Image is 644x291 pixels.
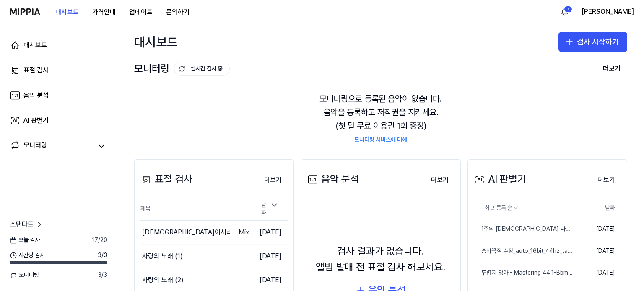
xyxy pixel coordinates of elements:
td: [DATE] [573,240,622,262]
button: 업데이트 [122,4,159,21]
button: 검사 시작하기 [558,32,627,52]
button: 알림3 [558,5,571,18]
td: [DATE] [573,218,622,240]
a: 표절 검사 [5,60,112,80]
div: 1주의 [DEMOGRAPHIC_DATA] 다시모여(골목길) - Mix [473,225,573,233]
button: 실시간 검사 중 [174,62,230,76]
button: 가격안내 [86,4,122,21]
img: 알림 [560,7,570,17]
span: 오늘 검사 [10,236,40,245]
a: 더보기 [424,171,455,188]
img: logo [10,8,40,15]
a: 모니터링 서비스에 대해 [354,136,407,144]
div: AI 판별기 [473,171,526,187]
a: 음악 분석 [5,85,112,106]
div: 검사 결과가 없습니다. 앨범 발매 전 표절 검사 해보세요. [316,243,446,276]
div: 날짜 [258,198,282,220]
span: 시간당 검사 [10,251,45,260]
a: 두렵지 않아 - Mastering 44.1-Bbm-128bpm-440hz [473,262,573,284]
button: 대시보드 [49,4,86,21]
th: 제목 [140,198,251,221]
button: 더보기 [424,172,455,188]
a: 숨바꼭질 수정_auto_16bit_44hz_target-10 [473,240,573,262]
a: 더보기 [591,171,622,188]
span: 17 / 20 [91,236,107,245]
a: AI 판별기 [5,111,112,131]
button: [PERSON_NAME] [582,7,634,17]
span: 3 / 3 [98,251,107,260]
a: 1주의 [DEMOGRAPHIC_DATA] 다시모여(골목길) - Mix [473,218,573,240]
button: 더보기 [257,172,288,188]
div: 대시보드 [134,32,178,52]
div: 모니터링으로 등록된 음악이 없습니다. 음악을 등록하고 저작권을 지키세요. (첫 달 무료 이용권 1회 증정) [134,82,627,154]
td: [DATE] [573,262,622,284]
div: 음악 분석 [306,171,359,187]
span: 모니터링 [10,271,39,279]
div: 사랑의 노래 (1) [142,251,183,261]
a: 대시보드 [5,35,112,55]
span: 스탠다드 [10,219,34,229]
th: 날짜 [573,198,622,218]
div: 두렵지 않아 - Mastering 44.1-Bbm-128bpm-440hz [473,269,573,277]
td: [DATE] [251,220,288,244]
button: 더보기 [596,60,627,77]
div: AI 판별기 [23,116,49,126]
div: 숨바꼭질 수정_auto_16bit_44hz_target-10 [473,247,573,255]
div: 모니터링 [23,140,47,152]
a: 업데이트 [122,0,159,23]
td: [DATE] [251,244,288,268]
div: [DEMOGRAPHIC_DATA]이시라 - Mix [142,227,249,237]
div: 모니터링 [134,61,230,77]
div: 표절 검사 [23,65,49,75]
div: 표절 검사 [140,171,192,187]
a: 모니터링 [10,140,92,152]
div: 음악 분석 [23,90,49,100]
a: 스탠다드 [10,219,44,229]
button: 문의하기 [159,4,196,21]
a: 더보기 [257,171,288,188]
div: 사랑의 노래 (2) [142,275,184,285]
div: 3 [564,6,572,13]
span: 3 / 3 [98,271,107,279]
div: 대시보드 [23,40,47,50]
button: 더보기 [591,172,622,188]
